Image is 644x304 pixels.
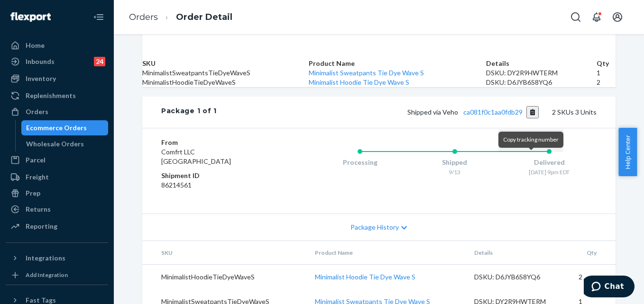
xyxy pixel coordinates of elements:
a: Orders [6,104,108,119]
td: MinimalistSweatpantsTieDyeWaveS [142,68,309,78]
th: Product Name [309,59,486,68]
div: DSKU: D6JYB6S8YQ6 [486,78,597,87]
th: SKU [142,241,307,265]
button: Help Center [618,128,637,176]
dd: 86214561 [161,180,275,190]
th: Product Name [307,241,467,265]
td: 2 [597,78,616,87]
button: Close Navigation [89,8,108,27]
th: SKU [142,59,309,68]
th: Qty [571,241,616,265]
div: Parcel [26,155,46,165]
dt: From [161,138,275,147]
th: Details [467,241,571,265]
span: Comfrt LLC [GEOGRAPHIC_DATA] [161,148,231,165]
div: Inventory [26,74,56,83]
div: Freight [26,172,49,182]
span: Package History [350,223,399,232]
th: Qty [597,59,616,68]
a: Minimalist Sweatpants Tie Dye Wave S [309,69,424,77]
th: Details [486,59,597,68]
ol: breadcrumbs [121,3,240,31]
a: Inbounds24 [6,54,108,69]
div: Add Integration [26,271,68,279]
td: MinimalistHoodieTieDyeWaveS [142,265,307,290]
td: MinimalistHoodieTieDyeWaveS [142,78,309,87]
a: Add Integration [6,269,108,281]
div: Wholesale Orders [26,139,84,149]
a: Ecommerce Orders [21,120,109,135]
div: Returns [26,205,51,214]
div: Delivered [502,158,597,167]
a: Replenishments [6,88,108,103]
div: Orders [26,107,48,116]
div: Prep [26,188,40,198]
button: Open account menu [608,8,627,27]
button: Integrations [6,250,108,266]
a: Minimalist Hoodie Tie Dye Wave S [309,78,409,86]
a: Freight [6,170,108,185]
td: 2 [571,265,616,290]
div: Home [26,41,45,50]
div: Processing [313,158,407,167]
a: Inventory [6,71,108,86]
a: Returns [6,202,108,217]
button: Open Search Box [566,8,585,27]
a: Wholesale Orders [21,136,109,152]
dt: Shipment ID [161,171,275,180]
span: Copy tracking number [503,136,559,143]
a: Minimalist Hoodie Tie Dye Wave S [315,273,415,281]
button: Copy tracking number [526,106,539,118]
a: ca081f0c1aa0fdb29 [463,108,523,116]
div: Integrations [26,253,65,263]
div: Ecommerce Orders [26,123,87,133]
div: Package 1 of 1 [161,106,217,118]
div: Shipped [407,158,502,167]
div: Replenishments [26,91,76,100]
a: Order Detail [176,12,232,22]
div: 9/13 [407,168,502,176]
div: DSKU: D6JYB6S8YQ6 [474,272,563,282]
a: Orders [129,12,158,22]
div: 2 SKUs 3 Units [217,106,597,118]
div: 24 [94,57,105,66]
a: Parcel [6,152,108,168]
a: Prep [6,186,108,201]
div: DSKU: DY2R9HWTERM [486,68,597,78]
button: Open notifications [587,8,606,27]
a: Reporting [6,219,108,234]
a: Home [6,38,108,53]
span: Shipped via Veho [407,108,539,116]
div: [DATE] 9pm EDT [502,168,597,176]
div: Reporting [26,222,57,231]
img: Flexport logo [10,12,51,22]
iframe: Opens a widget where you can chat to one of our agents [584,276,635,299]
td: 1 [597,68,616,78]
div: Inbounds [26,57,55,66]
